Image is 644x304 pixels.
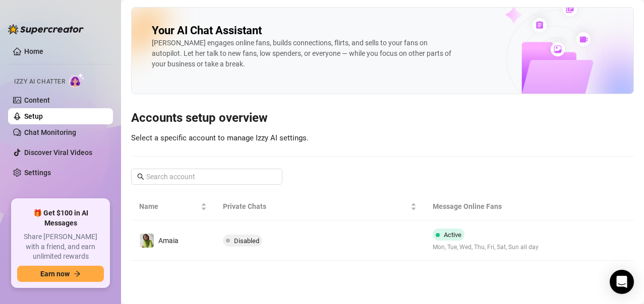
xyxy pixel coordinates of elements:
[152,24,262,38] h2: Your AI Chat Assistant
[24,148,92,157] a: Discover Viral Videos
[131,110,634,126] h3: Accounts setup overview
[40,270,70,278] span: Earn now
[24,169,51,177] a: Settings
[131,193,215,220] th: Name
[137,173,144,180] span: search
[131,133,309,142] span: Select a specific account to manage Izzy AI settings.
[433,243,539,252] span: Mon, Tue, Wed, Thu, Fri, Sat, Sun all day
[425,193,564,220] th: Message Online Fans
[610,270,634,294] div: Open Intercom Messenger
[17,232,104,262] span: Share [PERSON_NAME] with a friend, and earn unlimited rewards
[74,270,81,277] span: arrow-right
[24,128,76,136] a: Chat Monitoring
[24,96,50,104] a: Content
[139,201,199,212] span: Name
[215,193,424,220] th: Private Chats
[14,77,65,87] span: Izzy AI Chatter
[17,266,104,282] button: Earn nowarrow-right
[17,208,104,228] span: 🎁 Get $100 in AI Messages
[444,231,461,239] span: Active
[223,201,408,212] span: Private Chats
[69,73,85,88] img: AI Chatter
[140,234,154,248] img: Amaia
[152,38,454,69] div: [PERSON_NAME] engages online fans, builds connections, flirts, and sells to your fans on autopilo...
[234,237,259,245] span: Disabled
[24,47,43,55] a: Home
[158,237,179,245] span: Amaia
[8,24,84,34] img: logo-BBDzfeDw.svg
[146,171,268,182] input: Search account
[24,112,43,120] a: Setup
